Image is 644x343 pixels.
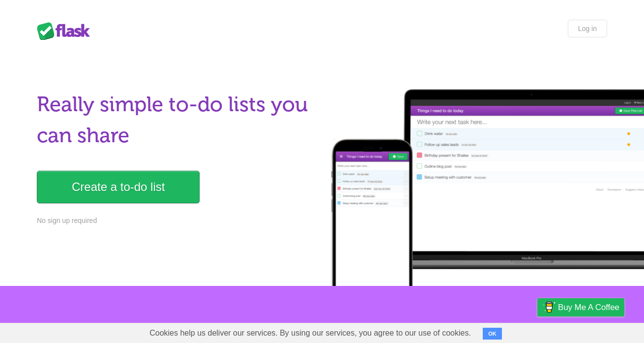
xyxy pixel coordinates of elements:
[37,22,96,40] div: Flask Lists
[537,298,624,316] a: Buy me a coffee
[568,20,607,37] a: Log in
[37,171,200,203] a: Create a to-do list
[542,299,556,315] img: Buy me a coffee
[558,299,619,316] span: Buy me a coffee
[483,328,502,340] button: OK
[37,89,316,151] h1: Really simple to-do lists you can share
[37,216,316,226] p: No sign up required
[140,323,481,343] span: Cookies help us deliver our services. By using our services, you agree to our use of cookies.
